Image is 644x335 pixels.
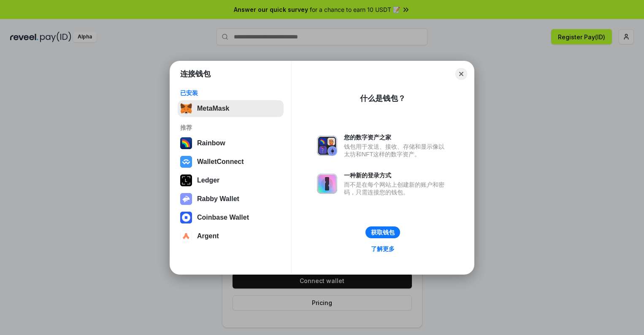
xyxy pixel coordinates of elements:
div: 钱包用于发送、接收、存储和显示像以太坊和NFT这样的数字资产。 [344,143,449,158]
button: Coinbase Wallet [178,209,284,226]
div: 了解更多 [371,245,395,253]
div: 而不是在每个网站上创建新的账户和密码，只需连接您的钱包。 [344,181,449,196]
div: 获取钱包 [371,229,395,236]
div: MetaMask [197,105,229,112]
button: WalletConnect [178,153,284,170]
button: Argent [178,228,284,245]
button: Close [455,68,467,80]
img: svg+xml,%3Csvg%20xmlns%3D%22http%3A%2F%2Fwww.w3.org%2F2000%2Fsvg%22%20fill%3D%22none%22%20viewBox... [317,174,337,194]
div: WalletConnect [197,158,244,166]
img: svg+xml,%3Csvg%20width%3D%2228%22%20height%3D%2228%22%20viewBox%3D%220%200%2028%2028%22%20fill%3D... [180,212,192,223]
div: Rainbow [197,139,225,147]
button: Rabby Wallet [178,191,284,207]
img: svg+xml,%3Csvg%20width%3D%2228%22%20height%3D%2228%22%20viewBox%3D%220%200%2028%2028%22%20fill%3D... [180,156,192,168]
div: Rabby Wallet [197,195,239,203]
div: 已安装 [180,89,281,97]
button: MetaMask [178,100,284,117]
h1: 连接钱包 [180,69,211,79]
img: svg+xml,%3Csvg%20width%3D%22120%22%20height%3D%22120%22%20viewBox%3D%220%200%20120%20120%22%20fil... [180,137,192,149]
img: svg+xml,%3Csvg%20xmlns%3D%22http%3A%2F%2Fwww.w3.org%2F2000%2Fsvg%22%20fill%3D%22none%22%20viewBox... [180,193,192,205]
img: svg+xml,%3Csvg%20xmlns%3D%22http%3A%2F%2Fwww.w3.org%2F2000%2Fsvg%22%20width%3D%2228%22%20height%3... [180,174,192,186]
div: 推荐 [180,124,281,131]
button: Ledger [178,172,284,189]
img: svg+xml,%3Csvg%20xmlns%3D%22http%3A%2F%2Fwww.w3.org%2F2000%2Fsvg%22%20fill%3D%22none%22%20viewBox... [317,136,337,156]
div: 什么是钱包？ [360,93,406,103]
div: 您的数字资产之家 [344,133,449,141]
button: 获取钱包 [365,226,400,238]
img: svg+xml,%3Csvg%20fill%3D%22none%22%20height%3D%2233%22%20viewBox%3D%220%200%2035%2033%22%20width%... [180,103,192,114]
div: Coinbase Wallet [197,214,249,221]
div: 一种新的登录方式 [344,172,449,179]
a: 了解更多 [366,243,400,254]
img: svg+xml,%3Csvg%20width%3D%2228%22%20height%3D%2228%22%20viewBox%3D%220%200%2028%2028%22%20fill%3D... [180,230,192,242]
div: Argent [197,232,219,240]
div: Ledger [197,177,219,184]
button: Rainbow [178,135,284,152]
